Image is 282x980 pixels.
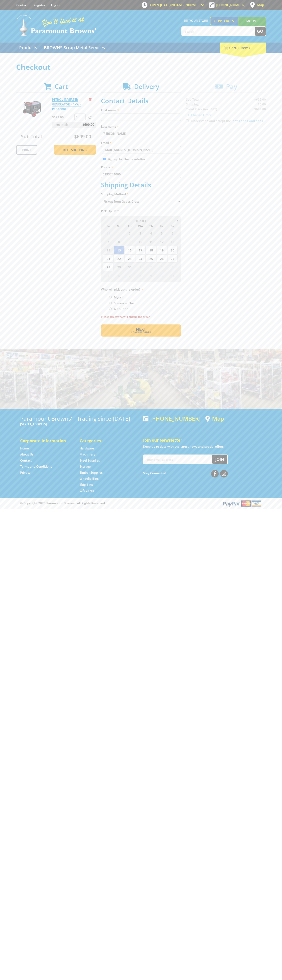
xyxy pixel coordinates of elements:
span: 3 [135,229,146,237]
span: Th [146,223,156,229]
a: Go to the About Us page [20,452,33,457]
a: Go to the Steel Supplies page [80,458,100,463]
h3: Paramount Browns' - Trading since [DATE] [20,415,139,422]
span: 10 [135,238,146,246]
span: Cart [55,82,68,91]
span: 7 [103,238,113,246]
span: 1 [114,229,124,237]
a: Go to the Hardware page [80,446,94,450]
a: Go to the registration page [33,3,45,7]
img: Paramount Browns' [16,14,97,36]
span: 9 [125,238,135,246]
a: Go to the Skip Bins page [80,483,93,487]
input: Please select who will pick up the order. [109,296,112,298]
span: 20 [167,246,178,254]
span: 16 [125,246,135,254]
a: Go to the Machinery page [80,452,95,457]
button: Next Confirm order [101,324,181,337]
span: 28 [103,263,113,271]
h2: Contact Details [101,97,181,105]
span: 24 [135,254,146,263]
input: Search [182,27,255,36]
span: 8 [135,271,146,279]
span: Next [136,326,146,332]
div: ® Copyright 2025 Paramount Browns'. All Rights Reserved. [16,500,266,507]
a: View a map of Gepps Cross location [205,415,224,422]
span: 31 [103,229,113,237]
a: Mount [PERSON_NAME] [238,17,266,32]
span: 5 [103,271,113,279]
a: Go to the Storage page [80,464,91,469]
span: 4 [146,229,156,237]
label: Email [101,140,181,145]
a: PETROL INVERTER GENERATOR - 4KW - PEG4000I [52,97,81,111]
span: 12 [157,238,167,246]
a: Keep Shopping [54,145,96,155]
span: 21 [103,254,113,263]
h2: Shipping Details [101,181,181,189]
span: 11 [146,238,156,246]
span: Mo [114,223,124,229]
label: Phone [101,165,181,170]
a: Log in [51,3,60,7]
a: Gepps Cross [210,17,238,25]
span: 6 [167,229,178,237]
label: First name [101,108,181,113]
a: Go to the Products page [16,43,40,53]
span: 23 [125,254,135,263]
a: Go to the Timber Supplies page [80,470,103,475]
span: 9 [146,271,156,279]
input: Please enter your last name. [101,130,181,137]
span: Delivery [134,82,159,91]
a: Go to the Wheelie Bins page [80,476,99,481]
span: $699.00 [82,122,94,128]
input: Please select who will pick up the order. [109,302,112,304]
label: Who will pick up the order? [101,287,181,292]
span: 14 [103,246,113,254]
button: Join [212,455,227,464]
span: 8:00am - 5:00pm [170,3,196,7]
span: 29 [114,263,124,271]
span: 3 [157,263,167,271]
span: [DATE] [136,219,146,223]
label: Please select who will pick up the order. [101,314,181,319]
span: 18 [146,246,156,254]
input: Please select who will pick up the order. [109,308,112,310]
div: Cart [220,43,266,53]
span: Fr [157,223,167,229]
label: Sign up for the newsletter [107,157,145,161]
a: Print [16,145,37,155]
span: 22 [114,254,124,263]
p: $699.00 [52,115,74,120]
span: 6 [114,271,124,279]
label: Myself [112,294,125,301]
a: Remove from cart [89,97,92,101]
input: Please enter your email address. [101,146,181,153]
span: 2 [125,229,135,237]
span: Set your store [181,17,210,24]
h1: Checkout [16,63,266,71]
span: 15 [114,246,124,254]
span: Su [103,223,113,229]
span: 10 [157,271,167,279]
a: Go to the Contact page [20,458,32,463]
span: Confirm order [110,331,172,334]
span: 8 [114,238,124,246]
span: Tu [125,223,135,229]
span: OPEN [DATE] [150,3,196,7]
span: We [135,223,146,229]
span: 19 [157,246,167,254]
a: Go to the Home page [20,446,29,450]
span: 2 [146,263,156,271]
label: Someone Else [112,300,135,307]
div: [PHONE_NUMBER] [143,415,201,422]
img: PETROL INVERTER GENERATOR - 4KW - PEG4000I [20,97,44,121]
div: Stay Connected [143,468,228,478]
a: Go to the Terms and Conditions page [20,464,52,469]
p: Item total: [52,122,96,128]
h5: Categories [80,438,131,444]
h5: Corporate Information [20,438,72,444]
span: $699.00 [74,133,91,140]
p: Keep up to date with the latest news and special offers. [143,444,262,449]
button: Go [255,27,266,36]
